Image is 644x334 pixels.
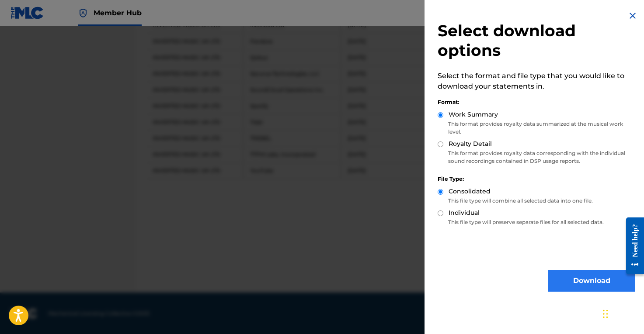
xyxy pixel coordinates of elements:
[449,110,498,119] label: Work Summary
[438,149,635,165] p: This format provides royalty data corresponding with the individual sound recordings contained in...
[438,98,635,106] div: Format:
[449,208,480,217] label: Individual
[620,211,644,281] iframe: Resource Center
[449,187,491,196] label: Consolidated
[438,175,635,183] div: File Type:
[438,120,635,136] p: This format provides royalty data summarized at the musical work level.
[603,301,608,327] div: Drag
[438,197,635,205] p: This file type will combine all selected data into one file.
[438,71,635,92] p: Select the format and file type that you would like to download your statements in.
[78,8,88,18] img: Top Rightsholder
[449,139,492,148] label: Royalty Detail
[94,8,142,18] span: Member Hub
[438,218,635,226] p: This file type will preserve separate files for all selected data.
[10,7,44,19] img: MLC Logo
[548,270,635,292] button: Download
[438,21,635,60] h2: Select download options
[600,292,644,334] iframe: Chat Widget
